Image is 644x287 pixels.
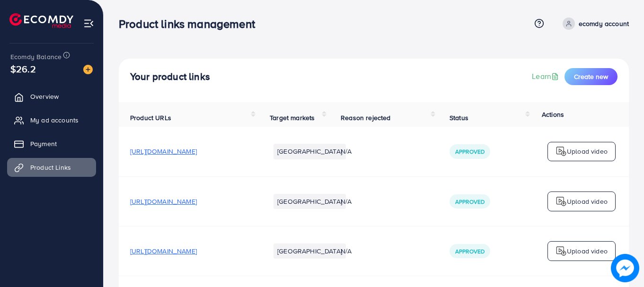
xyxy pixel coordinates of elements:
[532,71,561,82] a: Learn
[455,148,485,156] span: Approved
[273,244,346,259] li: [GEOGRAPHIC_DATA]
[130,147,197,156] span: [URL][DOMAIN_NAME]
[450,113,468,122] span: Status
[341,147,352,156] span: N/A
[30,92,59,101] span: Overview
[10,52,62,61] span: Ecomdy Balance
[7,158,96,177] a: Product Links
[574,72,608,81] span: Create new
[10,62,36,76] span: $26.2
[559,17,629,30] a: ecomdy account
[83,65,93,74] img: image
[565,68,618,85] button: Create new
[30,115,79,125] span: My ad accounts
[130,71,210,83] h4: Your product links
[341,246,352,256] span: N/A
[9,13,73,28] img: logo
[542,110,564,119] span: Actions
[341,113,390,122] span: Reason rejected
[455,198,485,206] span: Approved
[567,245,608,257] p: Upload video
[579,18,629,29] p: ecomdy account
[7,134,96,153] a: Payment
[7,111,96,130] a: My ad accounts
[556,245,567,257] img: logo
[119,17,263,31] h3: Product links management
[130,246,197,256] span: [URL][DOMAIN_NAME]
[30,139,57,148] span: Payment
[83,18,94,29] img: menu
[30,163,71,172] span: Product Links
[273,144,346,159] li: [GEOGRAPHIC_DATA]
[130,197,197,206] span: [URL][DOMAIN_NAME]
[7,87,96,106] a: Overview
[567,146,608,157] p: Upload video
[556,146,567,157] img: logo
[130,113,171,122] span: Product URLs
[341,197,352,206] span: N/A
[567,196,608,207] p: Upload video
[556,196,567,207] img: logo
[273,194,346,209] li: [GEOGRAPHIC_DATA]
[455,247,485,255] span: Approved
[270,113,315,122] span: Target markets
[611,254,639,282] img: image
